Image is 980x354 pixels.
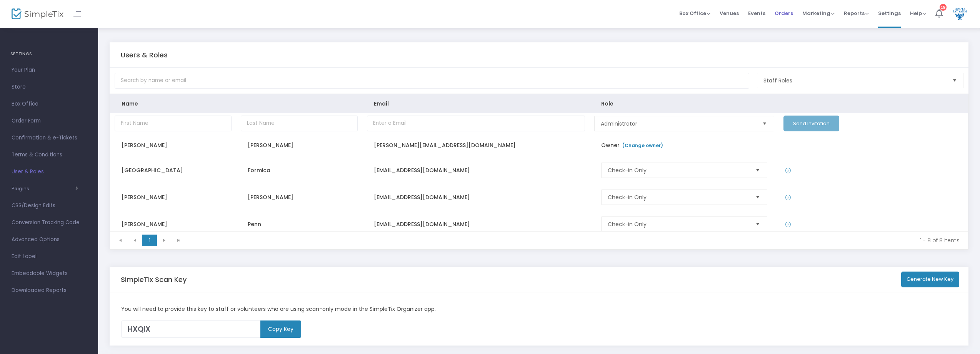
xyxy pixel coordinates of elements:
[362,157,590,184] td: [EMAIL_ADDRESS][DOMAIN_NAME]
[236,157,362,184] td: Formica
[720,3,739,23] span: Venues
[260,320,301,338] m-button: Copy Key
[110,134,236,157] td: [PERSON_NAME]
[236,134,362,157] td: [PERSON_NAME]
[12,268,87,279] span: Embeddable Widgets
[12,218,87,228] span: Conversion Tracking Code
[752,190,763,205] button: Select
[110,211,236,238] td: [PERSON_NAME]
[622,142,663,149] a: (Change owner)
[940,4,947,11] div: 19
[752,217,763,232] button: Select
[121,51,168,59] h5: Users & Roles
[362,184,590,211] td: [EMAIL_ADDRESS][DOMAIN_NAME]
[901,272,960,287] button: Generate New Key
[679,10,710,17] span: Box Office
[12,99,87,109] span: Box Office
[878,3,901,23] span: Settings
[117,305,961,313] div: You will need to provide this key to staff or volunteers who are using scan-only mode in the Simp...
[236,211,362,238] td: Penn
[10,46,88,62] h4: SETTINGS
[748,3,765,23] span: Events
[759,116,770,131] button: Select
[12,167,87,177] span: User & Roles
[949,73,960,88] button: Select
[12,65,87,75] span: Your Plan
[910,10,926,17] span: Help
[802,10,835,17] span: Marketing
[12,252,87,262] span: Edit Label
[601,141,665,149] span: Owner
[752,163,763,178] button: Select
[110,94,236,113] th: Name
[763,77,946,84] span: Staff Roles
[12,186,78,192] button: Plugins
[12,201,87,211] span: CSS/Design Edits
[12,116,87,126] span: Order Form
[192,237,960,244] kendo-pager-info: 1 - 8 of 8 items
[121,275,187,284] h5: SimpleTix Scan Key
[110,94,968,231] div: Data table
[236,184,362,211] td: [PERSON_NAME]
[142,235,157,246] span: Page 1
[590,94,779,113] th: Role
[115,73,749,89] input: Search by name or email
[241,116,358,131] input: Last Name
[367,116,585,131] input: Enter a Email
[12,150,87,160] span: Terms & Conditions
[12,235,87,245] span: Advanced Options
[608,166,748,174] span: Check-in Only
[608,220,748,228] span: Check-in Only
[362,134,590,157] td: [PERSON_NAME][EMAIL_ADDRESS][DOMAIN_NAME]
[110,184,236,211] td: [PERSON_NAME]
[601,120,755,128] span: Administrator
[12,133,87,143] span: Confirmation & e-Tickets
[775,3,793,23] span: Orders
[110,157,236,184] td: [GEOGRAPHIC_DATA]
[362,94,590,113] th: Email
[115,116,232,131] input: First Name
[12,82,87,92] span: Store
[608,193,748,201] span: Check-in Only
[844,10,869,17] span: Reports
[12,285,87,295] span: Downloaded Reports
[362,211,590,238] td: [EMAIL_ADDRESS][DOMAIN_NAME]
